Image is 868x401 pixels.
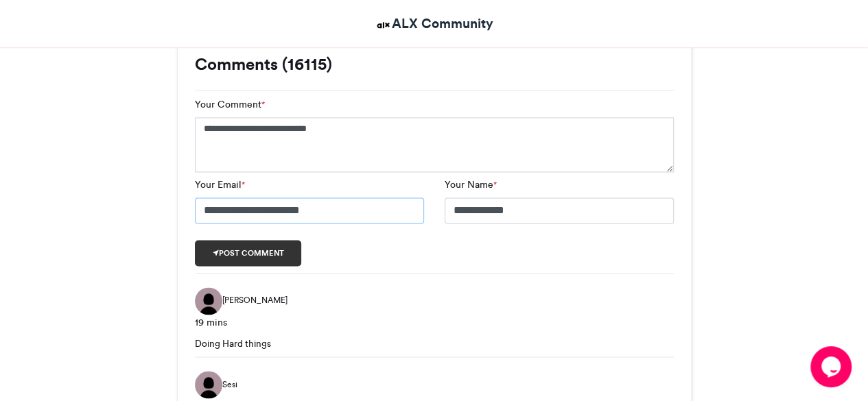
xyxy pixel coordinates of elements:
label: Your Email [195,178,245,192]
div: Doing Hard things [195,336,674,350]
span: Sesi [222,378,237,390]
iframe: chat widget [810,346,854,387]
label: Your Comment [195,97,265,112]
span: [PERSON_NAME] [222,294,288,306]
img: Sharon [195,287,222,315]
div: 19 mins [195,315,674,329]
img: ALX Community [375,16,392,34]
h3: Comments (16115) [195,56,674,73]
label: Your Name [445,178,497,192]
a: ALX Community [375,14,493,34]
button: Post comment [195,240,302,266]
img: Sesi [195,371,222,398]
